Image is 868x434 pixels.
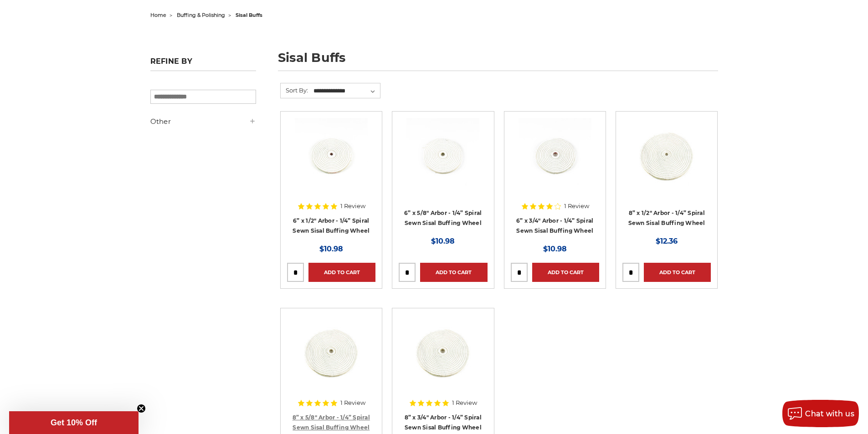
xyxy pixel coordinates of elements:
[406,118,479,191] img: 6” x 5/8" Arbor - 1/4” Spiral Sewn Sisal Buffing Wheel
[293,414,370,431] a: 8” x 5/8" Arbor - 1/4” Spiral Sewn Sisal Buffing Wheel
[431,237,455,245] span: $10.98
[295,118,368,191] img: 6” x 1/2" Arbor - 1/4” Spiral Sewn Sisal Buffing Wheel
[511,118,599,206] a: 6” x 3/4" Arbor - 1/4” Spiral Sewn Sisal Buffing Wheel
[805,409,854,418] span: Chat with us
[406,315,479,388] img: 8” x 3/4" Arbor - 1/4” Spiral Sewn Sisal Buffing Wheel
[287,315,375,403] a: 8” x 5/8" Arbor - 1/4” Spiral Sewn Sisal Buffing Wheel
[543,245,567,253] span: $10.98
[656,237,678,245] span: $12.36
[340,203,365,209] span: 1 Review
[287,118,375,206] a: 6” x 1/2" Arbor - 1/4” Spiral Sewn Sisal Buffing Wheel
[516,217,593,235] a: 6” x 3/4" Arbor - 1/4” Spiral Sewn Sisal Buffing Wheel
[295,315,368,388] img: 8” x 5/8" Arbor - 1/4” Spiral Sewn Sisal Buffing Wheel
[319,245,343,253] span: $10.98
[628,209,705,227] a: 8” x 1/2" Arbor - 1/4” Spiral Sewn Sisal Buffing Wheel
[644,263,711,282] a: Add to Cart
[405,414,482,431] a: 8” x 3/4" Arbor - 1/4” Spiral Sewn Sisal Buffing Wheel
[150,57,256,71] h5: Refine by
[404,209,482,227] a: 6” x 5/8" Arbor - 1/4” Spiral Sewn Sisal Buffing Wheel
[293,217,370,235] a: 6” x 1/2" Arbor - 1/4” Spiral Sewn Sisal Buffing Wheel
[312,84,380,98] select: Sort By:
[420,263,487,282] a: Add to Cart
[564,203,589,209] span: 1 Review
[9,411,139,434] div: Get 10% OffClose teaser
[622,118,711,206] a: 8” x 1/2" Arbor - 1/4” Spiral Sewn Sisal Buffing Wheel
[150,12,166,18] a: home
[308,263,375,282] a: Add to Cart
[519,118,591,191] img: 6” x 3/4" Arbor - 1/4” Spiral Sewn Sisal Buffing Wheel
[399,315,487,403] a: 8” x 3/4" Arbor - 1/4” Spiral Sewn Sisal Buffing Wheel
[281,83,308,97] label: Sort By:
[177,12,225,18] a: buffing & polishing
[236,12,262,18] span: sisal buffs
[399,118,487,206] a: 6” x 5/8" Arbor - 1/4” Spiral Sewn Sisal Buffing Wheel
[782,400,859,427] button: Chat with us
[532,263,599,282] a: Add to Cart
[278,51,718,71] h1: sisal buffs
[51,418,97,427] span: Get 10% Off
[340,400,365,406] span: 1 Review
[630,118,703,191] img: 8” x 1/2" Arbor - 1/4” Spiral Sewn Sisal Buffing Wheel
[150,116,256,127] h5: Other
[137,404,146,413] button: Close teaser
[452,400,477,406] span: 1 Review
